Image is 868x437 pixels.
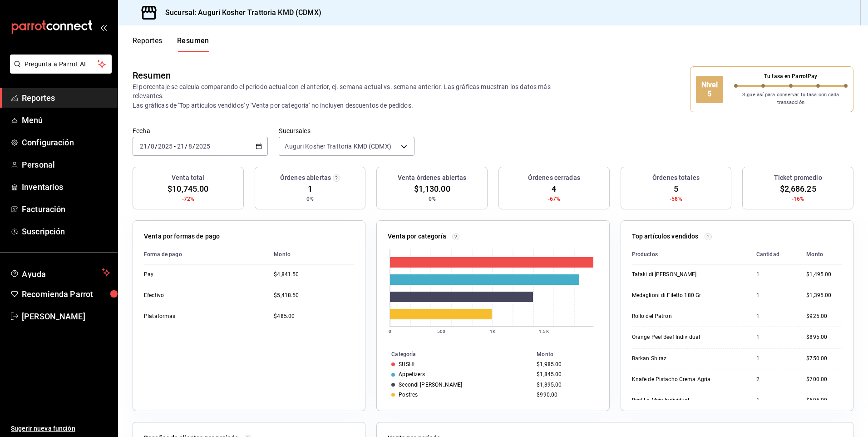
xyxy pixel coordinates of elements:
[274,313,354,320] div: $485.00
[185,143,187,150] span: /
[632,292,723,299] div: Medaglioni di Filetto 180 Gr
[774,173,822,183] h3: Ticket promedio
[274,271,354,278] div: $4,841.50
[537,392,594,398] div: $990.00
[388,232,446,241] p: Venta por categoría
[632,333,723,341] div: Orange Peel Beef Individual
[749,245,799,264] th: Cantidad
[756,333,792,341] div: 1
[133,36,209,52] div: navigation tabs
[133,128,268,134] label: Fecha
[22,159,110,171] span: Personal
[652,173,700,183] h3: Órdenes totales
[177,36,209,52] button: Resumen
[133,69,171,82] div: Resumen
[195,143,211,150] input: ----
[548,195,561,203] span: -67%
[148,143,150,150] span: /
[139,143,148,150] input: --
[537,371,594,377] div: $1,845.00
[308,183,312,195] span: 1
[756,376,792,383] div: 2
[158,7,321,18] h3: Sucursal: Auguri Kosher Trattoria KMD (CDMX)
[22,114,110,126] span: Menú
[22,288,110,300] span: Recomienda Parrot
[172,173,204,183] h3: Venta total
[539,329,549,334] text: 1.5K
[133,82,553,109] p: El porcentaje se calcula comparando el período actual con el anterior, ej. semana actual vs. sema...
[533,349,609,359] th: Monto
[6,66,112,75] a: Pregunta a Parrot AI
[22,225,110,238] span: Suscripción
[756,355,792,363] div: 1
[806,333,842,341] div: $895.00
[537,361,594,367] div: $1,985.00
[806,292,842,299] div: $1,395.00
[399,361,414,367] div: SUSHI
[22,310,110,323] span: [PERSON_NAME]
[10,55,112,74] button: Pregunta a Parrot AI
[632,232,699,241] p: Top artículos vendidos
[377,349,533,359] th: Categoría
[158,143,173,150] input: ----
[25,60,98,69] span: Pregunta a Parrot AI
[437,329,445,334] text: 500
[22,181,110,193] span: Inventarios
[100,24,107,31] button: open_drawer_menu
[168,183,208,195] span: $10,745.00
[429,195,436,203] span: 0%
[155,143,158,150] span: /
[806,313,842,320] div: $925.00
[806,271,842,278] div: $1,495.00
[756,292,792,299] div: 1
[734,91,848,106] p: Sigue así para conservar tu tasa con cada transacción
[756,313,792,320] div: 1
[22,136,110,149] span: Configuración
[552,183,556,195] span: 4
[133,36,163,52] button: Reportes
[22,203,110,215] span: Facturación
[399,392,418,398] div: Postres
[389,329,391,334] text: 0
[537,382,594,388] div: $1,395.00
[144,245,266,264] th: Forma de pago
[674,183,678,195] span: 5
[174,143,176,150] span: -
[490,329,496,334] text: 1K
[632,376,723,383] div: Knafe de Pistacho Crema Agria
[192,143,195,150] span: /
[22,267,99,278] span: Ayuda
[306,195,314,203] span: 0%
[144,313,235,320] div: Plataformas
[280,173,331,183] h3: Órdenes abiertas
[734,72,848,80] p: Tu tasa en ParrotPay
[399,371,425,377] div: Appetizers
[806,355,842,363] div: $750.00
[756,271,792,278] div: 1
[632,355,723,363] div: Barkan Shiraz
[279,128,414,134] label: Sucursales
[144,232,220,241] p: Venta por formas de pago
[632,271,723,278] div: Tataki di [PERSON_NAME]
[696,76,723,103] div: Nivel 5
[188,143,192,150] input: --
[632,313,723,320] div: Rollo del Patron
[632,245,749,264] th: Productos
[144,271,235,278] div: Pay
[756,397,792,404] div: 1
[632,397,723,404] div: Beef Lo Mein Individual
[285,142,391,151] span: Auguri Kosher Trattoria KMD (CDMX)
[780,183,816,195] span: $2,686.25
[150,143,155,150] input: --
[274,292,354,299] div: $5,418.50
[182,195,195,203] span: -72%
[414,183,450,195] span: $1,130.00
[806,376,842,383] div: $700.00
[22,92,110,104] span: Reportes
[11,424,110,433] span: Sugerir nueva función
[670,195,682,203] span: -58%
[177,143,185,150] input: --
[399,382,462,388] div: Secondi [PERSON_NAME]
[398,173,467,183] h3: Venta órdenes abiertas
[266,245,354,264] th: Monto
